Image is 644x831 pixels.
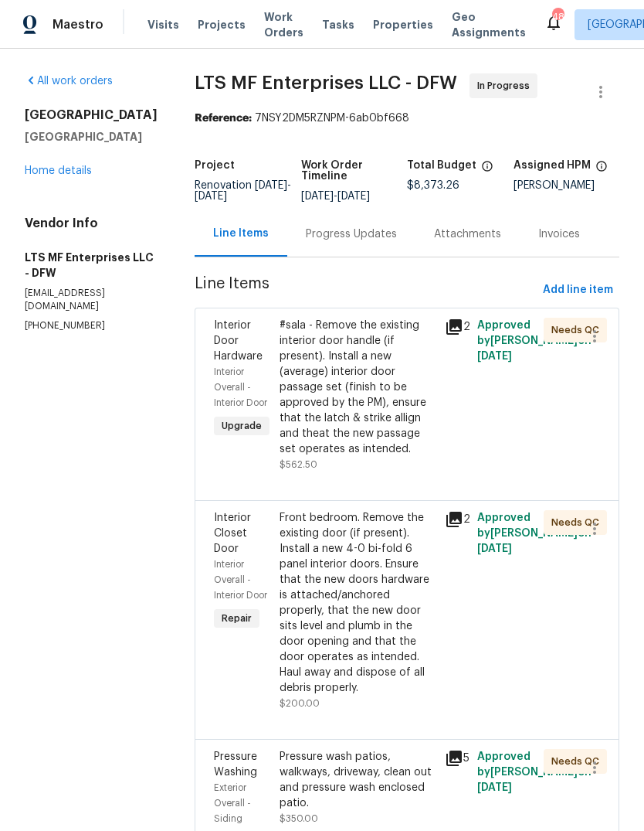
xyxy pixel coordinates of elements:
[147,17,179,32] span: Visits
[551,322,605,338] span: Needs QC
[195,73,457,92] span: LTS MF Enterprises LLC - DFW
[552,9,563,25] div: 48
[25,216,158,231] h4: Vendor Info
[214,783,251,823] span: Exterior Overall - Siding
[198,17,246,32] span: Projects
[214,513,251,554] span: Interior Closet Door
[407,160,476,171] h5: Total Budget
[280,749,435,811] div: Pressure wash patios, walkways, driveway, clean out and pressure wash enclosed patio.
[373,17,433,32] span: Properties
[595,160,608,180] span: The hpm assigned to this work order.
[537,276,619,305] button: Add line item
[477,78,536,94] span: In Progress
[195,191,227,202] span: [DATE]
[195,276,537,305] span: Line Items
[434,226,501,242] div: Attachments
[25,319,158,332] p: [PHONE_NUMBER]
[301,191,370,202] span: -
[25,165,92,176] a: Home details
[195,180,291,202] span: -
[514,180,620,191] div: [PERSON_NAME]
[477,543,512,554] span: [DATE]
[280,318,435,457] div: #sala - Remove the existing interior door handle (if present). Install a new (average) interior d...
[195,113,252,124] b: Reference:
[306,226,397,242] div: Progress Updates
[280,699,320,708] span: $200.00
[215,611,258,626] span: Repair
[195,111,619,126] div: 7NSY2DM5RZNPM-6ab0bf668
[445,318,469,336] div: 2
[195,160,235,171] h5: Project
[538,226,580,242] div: Invoices
[477,782,512,793] span: [DATE]
[214,320,263,362] span: Interior Door Hardware
[477,351,512,362] span: [DATE]
[195,180,291,202] span: Renovation
[280,460,317,469] span: $562.50
[53,17,103,32] span: Maestro
[280,814,318,823] span: $350.00
[543,281,613,300] span: Add line item
[477,320,591,362] span: Approved by [PERSON_NAME] on
[445,749,469,768] div: 5
[25,287,158,313] p: [EMAIL_ADDRESS][DOMAIN_NAME]
[214,751,257,778] span: Pressure Washing
[255,180,287,191] span: [DATE]
[213,226,269,241] div: Line Items
[481,160,493,180] span: The total cost of line items that have been proposed by Opendoor. This sum includes line items th...
[407,180,459,191] span: $8,373.26
[551,754,605,769] span: Needs QC
[214,560,267,600] span: Interior Overall - Interior Door
[264,9,303,40] span: Work Orders
[214,367,267,407] span: Interior Overall - Interior Door
[25,250,158,281] h5: LTS MF Enterprises LLC - DFW
[215,418,268,434] span: Upgrade
[301,160,408,182] h5: Work Order Timeline
[280,510,435,696] div: Front bedroom. Remove the existing door (if present). Install a new 4-0 bi-fold 6 panel interior ...
[337,191,370,202] span: [DATE]
[452,9,526,40] span: Geo Assignments
[477,513,591,554] span: Approved by [PERSON_NAME] on
[25,107,158,123] h2: [GEOGRAPHIC_DATA]
[301,191,334,202] span: [DATE]
[551,515,605,530] span: Needs QC
[477,751,591,793] span: Approved by [PERSON_NAME] on
[445,510,469,529] div: 2
[25,76,113,87] a: All work orders
[514,160,591,171] h5: Assigned HPM
[25,129,158,145] h5: [GEOGRAPHIC_DATA]
[322,19,354,30] span: Tasks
